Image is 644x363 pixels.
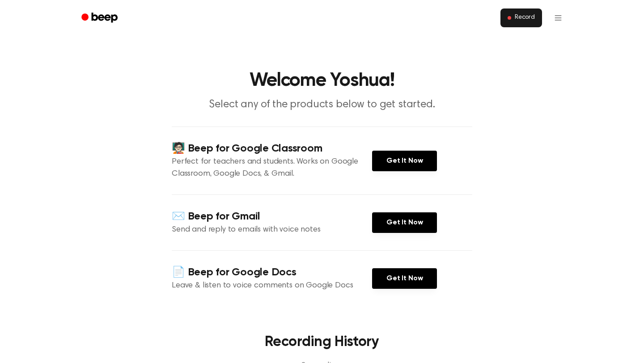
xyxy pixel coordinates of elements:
[172,280,372,292] p: Leave & listen to voice comments on Google Docs
[372,151,437,171] a: Get It Now
[172,156,372,180] p: Perfect for teachers and students. Works on Google Classroom, Google Docs, & Gmail.
[93,72,551,90] h1: Welcome Yoshua!
[172,265,372,280] h4: 📄 Beep for Google Docs
[372,268,437,289] a: Get It Now
[172,224,372,236] p: Send and reply to emails with voice notes
[172,141,372,156] h4: 🧑🏻‍🏫 Beep for Google Classroom
[150,97,494,112] p: Select any of the products below to get started.
[500,8,542,27] button: Record
[75,9,126,27] a: Beep
[547,7,569,29] button: Open menu
[186,331,458,353] h3: Recording History
[372,212,437,233] a: Get It Now
[172,209,372,224] h4: ✉️ Beep for Gmail
[515,14,535,22] span: Record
